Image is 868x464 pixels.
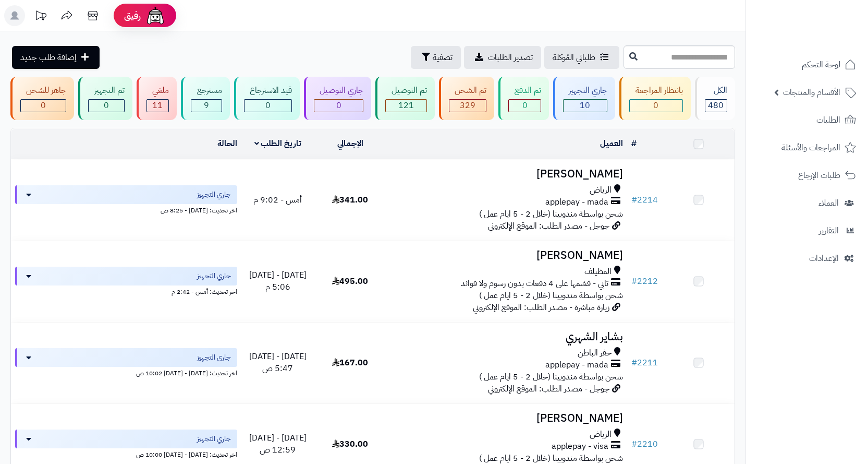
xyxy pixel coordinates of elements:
span: حفر الباطن [578,347,612,359]
a: تم التوصيل 121 [373,77,436,120]
div: اخر تحديث: [DATE] - [DATE] 10:00 ص [15,448,237,459]
a: العملاء [752,191,862,216]
a: #2214 [631,194,658,206]
a: #2211 [631,356,658,369]
span: شحن بواسطة مندوبينا (خلال 2 - 5 ايام عمل ) [479,208,623,220]
div: اخر تحديث: أمس - 2:42 م [15,285,237,296]
a: طلبات الإرجاع [752,163,862,188]
div: 0 [509,100,540,112]
span: 329 [460,99,475,112]
span: 10 [580,99,590,112]
span: طلباتي المُوكلة [553,51,595,64]
span: applepay - mada [545,359,608,371]
a: ملغي 11 [135,77,179,120]
span: # [631,275,637,288]
div: بانتظار المراجعة [629,85,682,97]
span: رفيق [124,9,141,22]
span: [DATE] - [DATE] 5:06 م [249,269,307,293]
span: # [631,438,637,450]
div: الكل [705,85,727,97]
div: اخر تحديث: [DATE] - [DATE] 10:02 ص [15,367,237,378]
span: التقارير [819,223,839,238]
span: 480 [708,99,724,112]
a: بانتظار المراجعة 0 [617,77,692,120]
div: 0 [630,100,682,112]
div: جاري التوصيل [314,85,363,97]
a: # [631,137,637,150]
a: جاري التجهيز 10 [551,77,617,120]
span: الرياض [590,429,612,441]
h3: [PERSON_NAME] [390,412,623,424]
h3: [PERSON_NAME] [390,168,623,180]
img: ai-face.png [145,5,166,26]
span: [DATE] - [DATE] 12:59 ص [249,432,307,456]
div: 10 [564,100,607,112]
span: جوجل - مصدر الطلب: الموقع الإلكتروني [488,383,609,395]
a: تم الدفع 0 [496,77,551,120]
span: 11 [152,99,163,112]
div: 0 [244,100,291,112]
span: العملاء [818,196,839,210]
a: إضافة طلب جديد [12,46,100,69]
span: 0 [265,99,271,112]
a: #2210 [631,438,658,450]
span: الأقسام والمنتجات [783,85,840,100]
div: 0 [21,100,66,112]
span: تابي - قسّمها على 4 دفعات بدون رسوم ولا فوائد [461,278,608,290]
span: جاري التجهيز [197,189,231,200]
div: 329 [449,100,486,112]
span: [DATE] - [DATE] 5:47 ص [249,350,307,375]
span: جوجل - مصدر الطلب: الموقع الإلكتروني [488,220,609,232]
span: طلبات الإرجاع [798,168,840,183]
span: الرياض [590,184,612,196]
h3: بشاير الشهري [390,331,623,343]
span: 341.00 [332,194,368,206]
span: زيارة مباشرة - مصدر الطلب: الموقع الإلكتروني [473,301,609,314]
button: تصفية [411,46,461,69]
span: 0 [104,99,109,112]
span: 9 [204,99,209,112]
span: applepay - visa [552,441,608,453]
span: 330.00 [332,438,368,450]
span: المراجعات والأسئلة [781,140,840,155]
div: مسترجع [191,85,222,97]
a: المراجعات والأسئلة [752,135,862,160]
span: # [631,194,637,206]
span: applepay - mada [545,196,608,208]
div: تم الشحن [449,85,486,97]
span: الإعدادات [809,251,839,266]
div: 9 [191,100,221,112]
div: تم التوصيل [385,85,426,97]
a: طلباتي المُوكلة [544,46,619,69]
span: تصدير الطلبات [488,51,533,64]
a: الإجمالي [337,137,363,150]
span: جاري التجهيز [197,271,231,281]
a: الحالة [217,137,237,150]
span: 495.00 [332,275,368,288]
div: ملغي [146,85,169,97]
span: تصفية [433,51,453,64]
a: العميل [600,137,623,150]
a: التقارير [752,218,862,243]
span: أمس - 9:02 م [253,194,302,206]
a: الكل480 [693,77,737,120]
a: تم التجهيز 0 [76,77,134,120]
a: تم الشحن 329 [437,77,496,120]
span: 0 [336,99,341,112]
span: 0 [41,99,46,112]
a: قيد الاسترجاع 0 [232,77,302,120]
div: 11 [147,100,168,112]
a: تحديثات المنصة [28,5,54,29]
div: قيد الاسترجاع [244,85,292,97]
span: شحن بواسطة مندوبينا (خلال 2 - 5 ايام عمل ) [479,289,623,302]
a: جاهز للشحن 0 [8,77,76,120]
div: 121 [386,100,426,112]
span: جاري التجهيز [197,434,231,444]
div: جاهز للشحن [20,85,66,97]
span: 167.00 [332,356,368,369]
div: 0 [314,100,363,112]
h3: [PERSON_NAME] [390,249,623,261]
a: تصدير الطلبات [464,46,541,69]
a: الإعدادات [752,246,862,271]
a: #2212 [631,275,658,288]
